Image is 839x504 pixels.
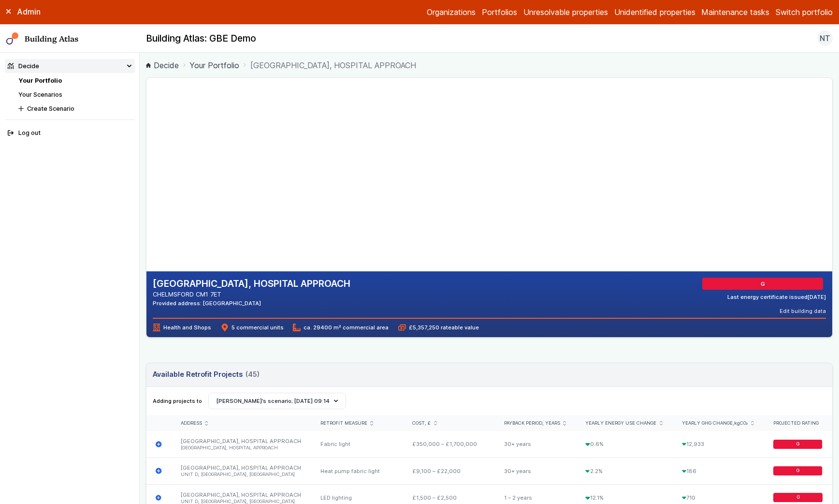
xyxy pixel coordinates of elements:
[523,6,608,18] a: Unresolvable properties
[585,420,656,427] span: Yearly energy use change
[153,397,202,405] span: Adding projects to
[820,32,830,44] span: NT
[311,458,404,484] div: Heat pump fabric light
[504,420,560,427] span: Payback period, years
[427,6,476,18] a: Organizations
[181,445,302,451] li: [GEOGRAPHIC_DATA], HOSPITAL APPROACH
[208,393,347,409] button: [PERSON_NAME]’s scenario; [DATE] 09:14
[808,294,826,300] time: [DATE]
[153,290,350,299] address: CHELMSFORD CM1 7ET
[796,441,799,447] span: G
[246,369,260,380] span: (45)
[734,420,748,426] span: kgCO₂
[495,431,576,458] div: 30+ years
[8,61,39,71] div: Decide
[311,431,404,458] div: Fabric light
[250,59,416,71] span: [GEOGRAPHIC_DATA], HOSPITAL APPROACH
[6,32,19,45] img: main-0bbd2752.svg
[682,420,748,427] span: Yearly GHG change,
[495,458,576,484] div: 30+ years
[773,420,823,427] div: Projected rating
[780,307,826,315] button: Edit building data
[727,293,826,301] div: Last energy certificate issued
[398,324,479,331] span: £5,357,250 rateable value
[776,6,833,18] button: Switch portfolio
[762,280,766,288] span: G
[403,431,495,458] div: £350,000 – £1,700,000
[153,369,260,380] h3: Available Retrofit Projects
[412,420,431,427] span: Cost, £
[15,102,135,116] button: Create Scenario
[172,431,311,458] div: [GEOGRAPHIC_DATA], HOSPITAL APPROACH
[18,91,62,98] a: Your Scenarios
[817,30,833,46] button: NT
[796,495,799,501] span: G
[576,431,672,458] div: 0.6%
[672,458,764,484] div: 186
[146,59,179,71] a: Decide
[221,324,284,331] span: 5 commercial units
[701,6,769,18] a: Maintenance tasks
[172,458,311,484] div: [GEOGRAPHIC_DATA], HOSPITAL APPROACH
[153,324,211,331] span: Health and Shops
[5,126,135,140] button: Log out
[181,472,302,478] li: UNIT D, [GEOGRAPHIC_DATA], [GEOGRAPHIC_DATA]
[576,458,672,484] div: 2.2%
[146,32,256,45] h2: Building Atlas: GBE Demo
[403,458,495,484] div: £9,100 – £22,000
[293,324,389,331] span: ca. 29400 m² commercial area
[796,468,799,474] span: G
[5,59,135,73] summary: Decide
[153,299,350,307] div: Provided address: [GEOGRAPHIC_DATA]
[672,431,764,458] div: 12,933
[320,420,367,427] span: Retrofit measure
[482,6,517,18] a: Portfolios
[18,77,62,84] a: Your Portfolio
[614,6,695,18] a: Unidentified properties
[181,420,202,427] span: Address
[189,59,239,71] a: Your Portfolio
[153,278,350,290] h2: [GEOGRAPHIC_DATA], HOSPITAL APPROACH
